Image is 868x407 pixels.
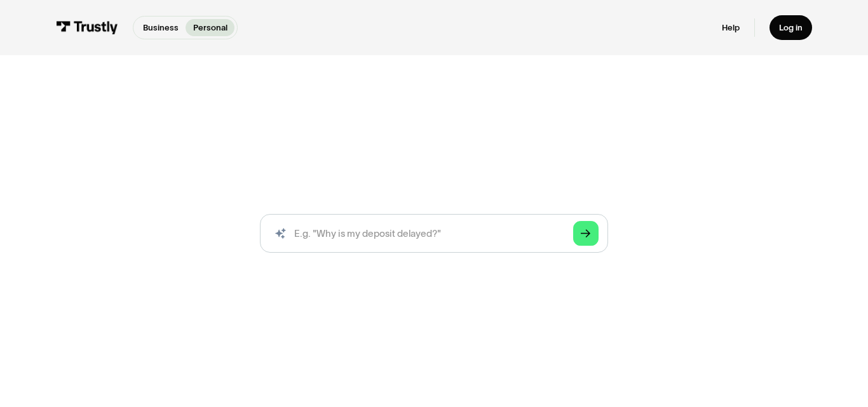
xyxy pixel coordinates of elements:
p: Personal [193,22,227,34]
img: Trustly Logo [56,21,118,34]
input: search [260,214,608,252]
p: Business [143,22,179,34]
a: Business [136,19,186,36]
div: Log in [779,22,803,33]
a: Personal [186,19,234,36]
a: Help [722,22,740,33]
a: Log in [770,15,812,41]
